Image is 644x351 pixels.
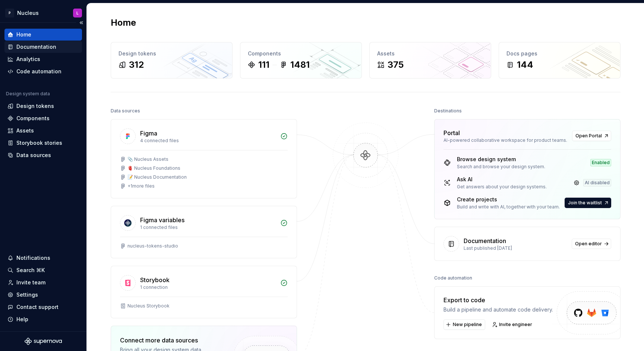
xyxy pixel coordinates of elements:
a: Assets375 [369,42,491,79]
div: Assets [377,50,483,57]
button: Notifications [4,252,82,264]
div: Design tokens [16,102,54,110]
a: Settings [4,289,82,301]
button: PNucleusL [1,5,85,21]
button: Collapse sidebar [76,17,86,28]
div: Help [16,316,28,323]
div: Ask AI [457,176,547,183]
button: Help [4,313,82,325]
div: AI-powered collaborative workspace for product teams. [443,137,568,143]
span: Open Portal [575,133,602,139]
button: Search ⌘K [4,264,82,276]
button: Join the waitlist [565,198,611,208]
div: 312 [129,59,144,71]
span: Open editor [575,241,602,247]
div: Docs pages [506,50,613,57]
a: Components [4,112,82,124]
div: 1 connection [140,284,276,290]
div: Documentation [464,236,506,245]
div: Portal [443,128,460,137]
div: AI disabled [583,179,611,186]
div: Data sources [111,106,140,116]
div: Contact support [16,303,59,311]
div: Storybook [140,275,170,284]
a: Design tokens312 [111,42,233,79]
div: 📝 Nucleus Documentation [127,174,187,180]
div: 144 [517,59,533,71]
div: Build a pipeline and automate code delivery. [443,306,553,313]
div: 4 connected files [140,138,276,144]
button: Contact support [4,301,82,313]
div: Notifications [16,254,50,262]
div: Data sources [16,151,51,159]
a: Invite team [4,277,82,288]
div: + 1 more files [127,183,155,189]
a: Invite engineer [490,319,536,330]
div: Build and write with AI, together with your team. [457,204,560,210]
svg: Supernova Logo [25,338,62,345]
div: Design system data [6,91,50,97]
div: Assets [16,127,34,134]
a: Open Portal [572,131,611,141]
span: Join the waitlist [568,200,602,206]
div: Code automation [434,273,472,283]
div: Design tokens [119,50,225,57]
div: Settings [16,291,38,299]
div: Components [248,50,354,57]
a: Open editor [572,239,611,249]
h2: Home [111,17,136,29]
div: P [5,9,14,17]
div: 1481 [290,59,310,71]
a: Code automation [4,66,82,77]
div: Figma variables [140,216,184,224]
div: 🫀 Nucleus Foundations [127,165,180,171]
div: Nucleus [17,9,39,17]
div: 375 [388,59,404,71]
a: Home [4,29,82,41]
div: 1 connected files [140,224,276,230]
div: 111 [258,59,269,71]
a: Analytics [4,53,82,65]
div: Last published [DATE] [464,245,567,251]
a: Figma4 connected files📎 Nucleus Assets🫀 Nucleus Foundations📝 Nucleus Documentation+1more files [111,119,297,198]
div: Components [16,115,50,122]
div: Connect more data sources [120,336,221,345]
a: Documentation [4,41,82,53]
div: Search and browse your design system. [457,164,545,170]
button: New pipeline [443,319,485,330]
span: Invite engineer [499,322,532,328]
div: Code automation [16,68,61,75]
a: Storybook1 connectionNucleus Storybook [111,266,297,318]
div: 📎 Nucleus Assets [127,156,168,162]
a: Storybook stories [4,137,82,149]
a: Data sources [4,149,82,161]
a: Assets [4,125,82,137]
div: Home [16,31,31,38]
div: Destinations [434,106,462,116]
div: L [76,10,79,16]
div: Export to code [443,296,553,304]
div: Documentation [16,43,56,51]
a: Components1111481 [240,42,362,79]
div: nucleus-tokens-studio [127,243,178,249]
div: Analytics [16,55,40,63]
div: Figma [140,129,157,138]
div: Create projects [457,196,560,203]
a: Docs pages144 [499,42,621,79]
div: Get answers about your design systems. [457,184,547,190]
a: Figma variables1 connected filesnucleus-tokens-studio [111,206,297,258]
span: New pipeline [453,322,482,328]
div: Storybook stories [16,139,62,147]
div: Nucleus Storybook [127,303,170,309]
div: Browse design system [457,156,545,163]
div: Search ⌘K [16,267,45,274]
div: Invite team [16,279,45,286]
a: Design tokens [4,100,82,112]
div: Enabled [590,159,611,166]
